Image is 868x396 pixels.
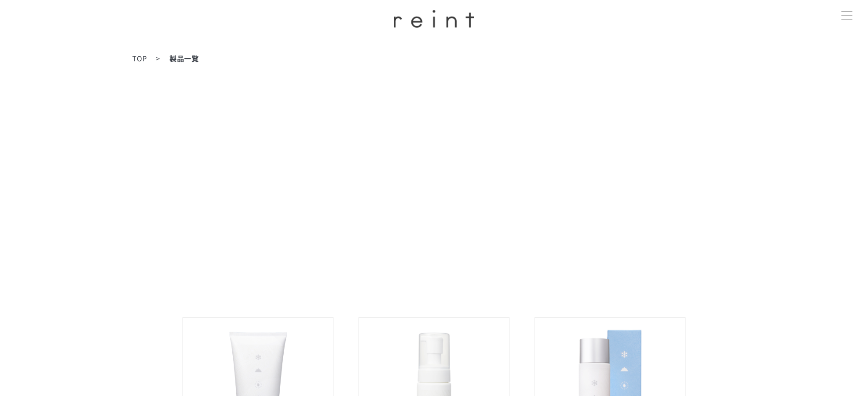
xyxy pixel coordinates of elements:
img: reint 保湿ケアクレンジングクリーム [183,182,333,333]
span: 3,740円（税込） [535,350,685,361]
p: reint 保湿ケアクレンジングクリーム [183,338,333,361]
img: reint 保湿ケア化粧水 [535,182,685,333]
a: reint 保湿ケア泡洗顔 reint 保湿ケア泡洗顔2,750 円（税込） [359,182,509,361]
img: reint 保湿ケア泡洗顔 [359,182,509,333]
a: reint 保湿ケア化粧水 reint 保湿ケア化粧水3,740円（税込） [535,182,685,361]
a: TOP [132,53,147,63]
span: 2,970円（税込） [183,350,333,361]
a: reint 保湿ケアクレンジングクリーム reint 保湿ケアクレンジングクリーム2,970円（税込） [183,182,333,361]
p: reint 保湿ケア化粧水 [535,338,685,361]
img: ロゴ [394,10,474,28]
span: 2,750 円（税込） [359,350,509,361]
p: reint 保湿ケア泡洗顔 [359,338,509,361]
